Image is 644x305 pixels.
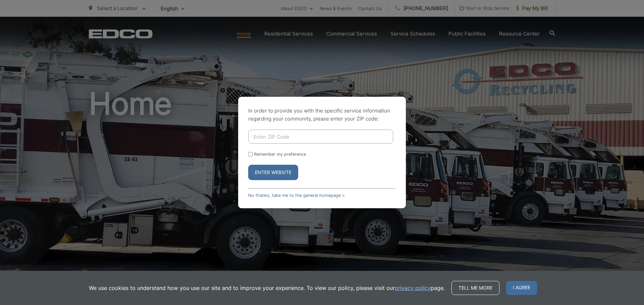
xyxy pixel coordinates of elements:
[395,284,431,292] a: privacy policy
[248,165,298,180] button: Enter Website
[248,107,396,123] p: In order to provide you with the specific service information regarding your community, please en...
[254,152,306,157] label: Remember my preference
[248,130,393,144] input: Enter ZIP Code
[506,281,537,295] span: I agree
[248,193,345,198] a: No thanks, take me to the general homepage >
[451,281,499,295] a: Tell me more
[89,284,445,292] p: We use cookies to understand how you use our site and to improve your experience. To view our pol...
